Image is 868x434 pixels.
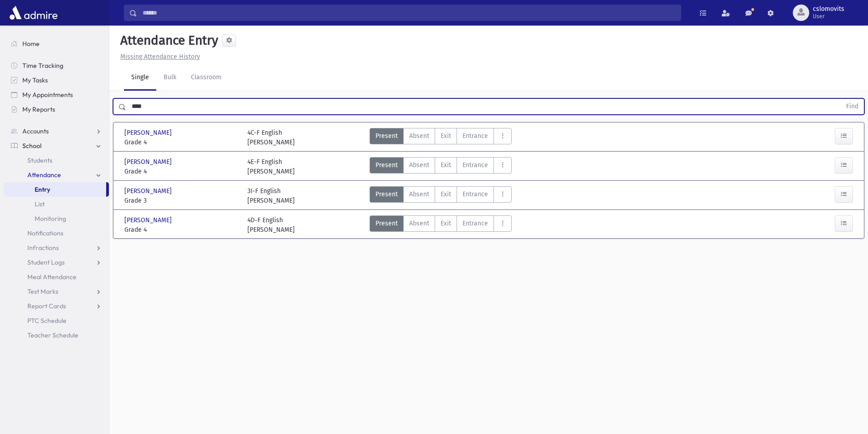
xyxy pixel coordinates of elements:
[4,182,106,197] a: Entry
[35,214,66,223] span: Monitoring
[4,197,109,211] a: List
[813,5,844,13] span: cslomovits
[27,244,59,252] span: Infractions
[117,33,218,48] h5: Attendance Entry
[35,185,50,194] span: Entry
[4,36,109,51] a: Home
[4,124,109,138] a: Accounts
[22,76,48,84] span: My Tasks
[4,226,109,240] a: Notifications
[462,160,488,170] span: Entrance
[124,167,238,176] span: Grade 4
[27,229,63,237] span: Notifications
[247,157,295,176] div: 4E-F English [PERSON_NAME]
[22,40,40,48] span: Home
[124,128,174,138] span: [PERSON_NAME]
[462,189,488,199] span: Entrance
[124,186,174,196] span: [PERSON_NAME]
[375,160,398,170] span: Present
[27,258,65,266] span: Student Logs
[841,99,864,114] button: Find
[4,240,109,255] a: Infractions
[375,219,398,228] span: Present
[370,128,512,147] div: AttTypes
[4,138,109,153] a: School
[22,142,41,150] span: School
[124,65,156,91] a: Single
[7,4,60,22] img: AdmirePro
[370,157,512,176] div: AttTypes
[813,13,844,20] span: User
[4,284,109,299] a: Test Marks
[27,331,78,339] span: Teacher Schedule
[124,138,238,147] span: Grade 4
[247,186,295,205] div: 3I-F English [PERSON_NAME]
[137,5,681,21] input: Search
[247,215,295,235] div: 4D-F English [PERSON_NAME]
[441,131,451,141] span: Exit
[441,160,451,170] span: Exit
[462,219,488,228] span: Entrance
[117,53,200,61] a: Missing Attendance History
[35,200,45,208] span: List
[27,156,52,164] span: Students
[124,196,238,205] span: Grade 3
[4,313,109,328] a: PTC Schedule
[462,131,488,141] span: Entrance
[409,219,429,228] span: Absent
[4,153,109,168] a: Students
[409,189,429,199] span: Absent
[375,131,398,141] span: Present
[22,91,73,99] span: My Appointments
[4,102,109,117] a: My Reports
[370,186,512,205] div: AttTypes
[370,215,512,235] div: AttTypes
[4,58,109,73] a: Time Tracking
[27,171,61,179] span: Attendance
[4,299,109,313] a: Report Cards
[27,273,77,281] span: Meal Attendance
[441,189,451,199] span: Exit
[22,61,63,70] span: Time Tracking
[4,211,109,226] a: Monitoring
[184,65,229,91] a: Classroom
[375,189,398,199] span: Present
[124,215,174,225] span: [PERSON_NAME]
[22,105,55,113] span: My Reports
[124,157,174,167] span: [PERSON_NAME]
[27,287,58,296] span: Test Marks
[409,131,429,141] span: Absent
[4,270,109,284] a: Meal Attendance
[4,328,109,342] a: Teacher Schedule
[4,168,109,182] a: Attendance
[409,160,429,170] span: Absent
[4,73,109,87] a: My Tasks
[120,53,200,61] u: Missing Attendance History
[27,302,66,310] span: Report Cards
[27,317,67,325] span: PTC Schedule
[441,219,451,228] span: Exit
[124,225,238,235] span: Grade 4
[4,255,109,270] a: Student Logs
[156,65,184,91] a: Bulk
[247,128,295,147] div: 4C-F English [PERSON_NAME]
[4,87,109,102] a: My Appointments
[22,127,49,135] span: Accounts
